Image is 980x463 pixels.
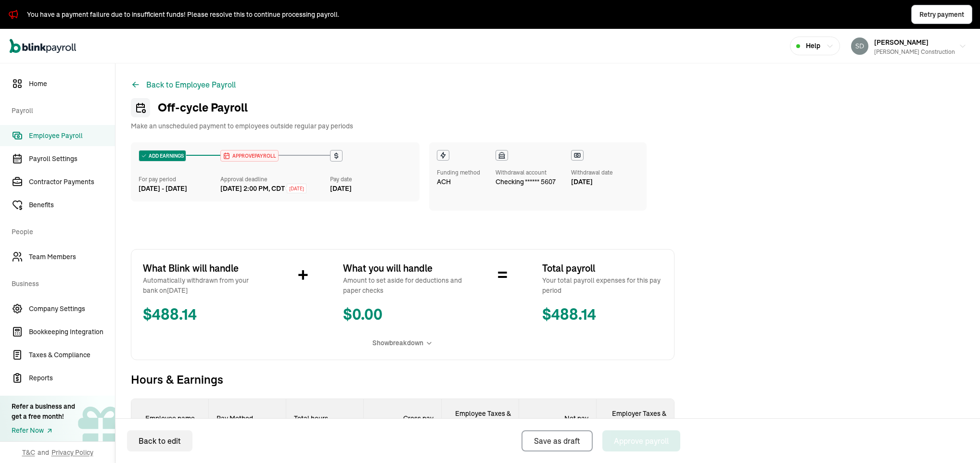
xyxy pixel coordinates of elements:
iframe: Chat Widget [932,417,980,463]
button: Back to edit [127,430,192,451]
p: Employee Taxes & Deductions [442,409,519,428]
span: $ 488.14 [143,303,263,326]
span: Total payroll [542,261,662,275]
span: $ 0.00 [343,303,463,326]
button: [PERSON_NAME][PERSON_NAME] Construction [847,34,970,58]
span: Business [12,269,109,296]
span: T&C [22,448,35,457]
button: Retry payment [911,5,972,24]
button: Approve payroll [602,430,680,451]
span: Amount to set aside for deductions and paper checks [343,275,463,296]
div: Gross pay [364,399,441,438]
span: Home [29,79,115,89]
span: Show breakdown [372,338,423,348]
p: Total hours [286,399,364,438]
div: Back to edit [139,435,181,447]
span: Privacy Policy [51,448,93,457]
div: Pay date [330,175,412,184]
span: Automatically withdrawn from your bank on [DATE] [143,275,263,296]
span: APPROVE PAYROLL [230,152,276,160]
span: Taxes & Compliance [29,350,115,360]
span: Payroll Settings [29,154,115,164]
span: Bookkeeping Integration [29,327,115,337]
span: [DATE] [289,185,304,192]
span: Make an unscheduled payment to employees outside regular pay periods [131,121,353,131]
div: [DATE] [571,177,613,187]
span: ACH [437,177,451,187]
p: Employer Taxes & Contributions [597,409,674,428]
span: + [298,261,308,290]
div: Withdrawal date [571,168,613,177]
span: People [12,217,109,244]
div: You have a payment failure due to insufficient funds! Please resolve this to continue processing ... [27,10,339,20]
div: ADD EARNINGS [139,150,186,161]
span: Contractor Payments [29,177,115,187]
span: Hours & Earnings [131,372,675,387]
span: Team Members [29,252,115,262]
span: Company Settings [29,304,115,314]
button: Save as draft [522,430,593,451]
div: Net pay [519,399,597,438]
span: Your total payroll expenses for this pay period [542,275,662,296]
span: What Blink will handle [143,261,263,275]
div: Approve payroll [614,435,669,447]
span: [PERSON_NAME] [874,38,929,47]
div: [DATE] 2:00 PM, CDT [220,184,285,194]
div: Save as draft [534,435,580,447]
a: Refer Now [12,425,75,436]
span: = [497,261,508,290]
button: Back to Employee Payroll [131,79,236,90]
div: For pay period [139,175,220,184]
button: Help [790,37,840,55]
div: [DATE] [330,184,412,194]
div: Funding method [437,168,480,177]
nav: Global [10,32,76,60]
div: Refer a business and get a free month! [12,401,75,422]
span: Help [806,41,820,51]
div: Approval deadline [220,175,326,184]
span: $ 488.14 [542,303,662,326]
div: [PERSON_NAME] Construction [874,48,955,56]
span: Employee Payroll [29,131,115,141]
p: Employee name [131,399,209,438]
h1: Off-cycle Payroll [131,98,353,117]
span: Payroll [12,96,109,123]
div: Withdrawal account [496,168,556,177]
p: Pay Method [209,399,286,438]
span: Benefits [29,200,115,210]
div: [DATE] - [DATE] [139,184,220,194]
span: Reports [29,373,115,383]
span: Retry payment [919,10,964,20]
span: What you will handle [343,261,463,275]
